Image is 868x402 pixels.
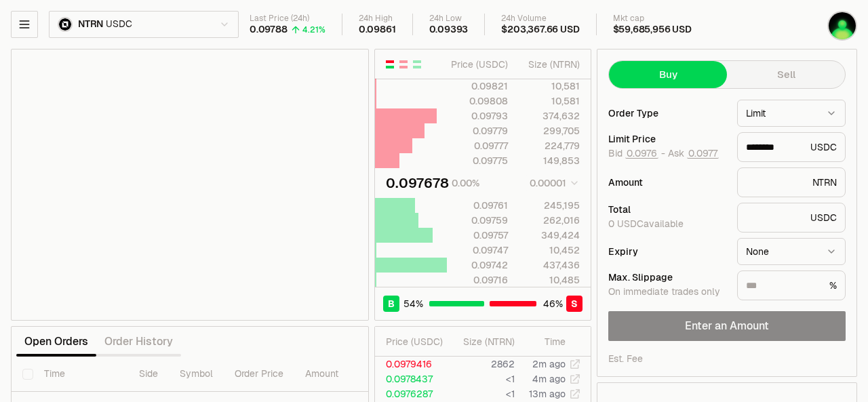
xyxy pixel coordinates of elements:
[519,273,580,287] div: 10,485
[571,297,578,310] span: S
[250,24,288,36] div: 0.09788
[384,59,395,70] button: Show Buy and Sell Orders
[532,373,566,385] time: 4m ago
[375,386,448,401] td: 0.0976287
[33,357,128,392] th: Time
[388,297,395,310] span: B
[519,109,580,123] div: 374,632
[543,297,563,310] span: 46 %
[608,205,726,214] div: Total
[526,335,566,348] div: Time
[737,238,846,265] button: None
[737,203,846,233] div: USDC
[448,139,508,153] div: 0.09777
[608,218,684,230] span: 0 USDC available
[403,297,423,310] span: 54 %
[526,175,580,191] button: 0.00001
[668,148,719,160] span: Ask
[448,243,508,257] div: 0.09747
[609,61,727,88] button: Buy
[519,214,580,227] div: 262,016
[16,328,96,355] button: Open Orders
[359,14,396,24] div: 24h High
[448,371,515,386] td: <1
[448,154,508,167] div: 0.09775
[519,58,580,71] div: Size ( NTRN )
[429,14,469,24] div: 24h Low
[608,286,726,298] div: On immediate trades only
[608,148,665,160] span: Bid -
[250,14,325,24] div: Last Price (24h)
[22,369,33,380] button: Select all
[448,357,515,371] td: 2862
[448,124,508,138] div: 0.09779
[737,167,846,197] div: NTRN
[224,357,294,392] th: Order Price
[294,357,396,392] th: Amount
[412,59,422,70] button: Show Buy Orders Only
[608,273,726,282] div: Max. Slippage
[448,79,508,93] div: 0.09821
[519,154,580,167] div: 149,853
[501,24,579,36] div: $203,367.66 USD
[529,388,566,400] time: 13m ago
[375,371,448,386] td: 0.0978437
[608,134,726,144] div: Limit Price
[519,243,580,257] div: 10,452
[519,94,580,108] div: 10,581
[519,139,580,153] div: 224,779
[519,199,580,212] div: 245,195
[448,58,508,71] div: Price ( USDC )
[608,108,726,118] div: Order Type
[448,273,508,287] div: 0.09716
[625,148,658,159] button: 0.0976
[96,328,181,355] button: Order History
[829,12,856,39] img: Douglas Kamsou
[452,176,479,190] div: 0.00%
[59,18,71,31] img: NTRN Logo
[429,24,469,36] div: 0.09393
[519,228,580,242] div: 349,424
[448,94,508,108] div: 0.09808
[448,214,508,227] div: 0.09759
[608,247,726,256] div: Expiry
[737,270,846,300] div: %
[12,49,368,320] iframe: Financial Chart
[448,258,508,272] div: 0.09742
[519,258,580,272] div: 437,436
[608,352,643,365] div: Est. Fee
[448,199,508,212] div: 0.09761
[386,174,449,193] div: 0.097678
[532,358,566,370] time: 2m ago
[78,18,103,31] span: NTRN
[608,178,726,187] div: Amount
[375,357,448,371] td: 0.0979416
[106,18,132,31] span: USDC
[169,357,224,392] th: Symbol
[359,24,396,36] div: 0.09861
[613,14,692,24] div: Mkt cap
[501,14,579,24] div: 24h Volume
[519,124,580,138] div: 299,705
[613,24,692,36] div: $59,685,956 USD
[448,386,515,401] td: <1
[448,109,508,123] div: 0.09793
[128,357,169,392] th: Side
[398,59,409,70] button: Show Sell Orders Only
[302,24,325,35] div: 4.21%
[737,132,846,162] div: USDC
[737,100,846,127] button: Limit
[448,228,508,242] div: 0.09757
[519,79,580,93] div: 10,581
[459,335,515,348] div: Size ( NTRN )
[386,335,448,348] div: Price ( USDC )
[727,61,845,88] button: Sell
[687,148,719,159] button: 0.0977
